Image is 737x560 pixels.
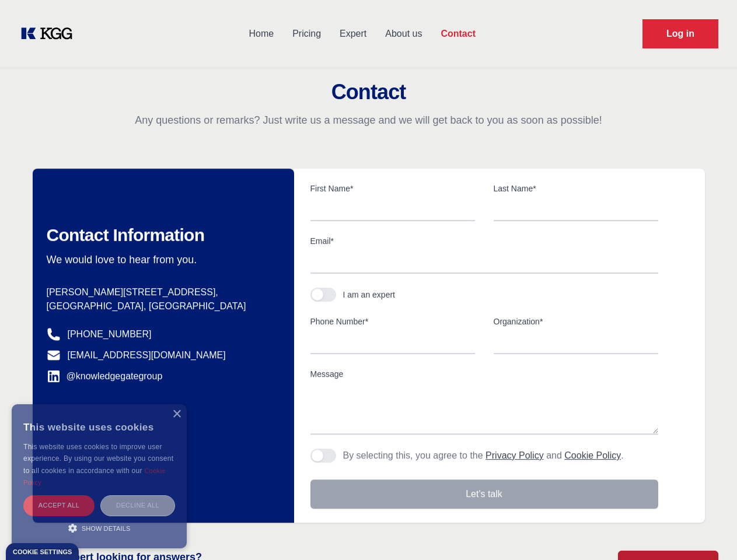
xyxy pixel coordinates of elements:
a: [PHONE_NUMBER] [68,327,152,341]
label: Phone Number* [310,316,475,327]
a: Request Demo [642,19,718,48]
h2: Contact Information [47,225,275,246]
label: First Name* [310,183,475,194]
h2: Contact [14,80,723,104]
button: Let's talk [310,480,658,509]
a: Contact [431,19,485,49]
div: Decline all [100,495,175,516]
a: Expert [330,19,376,49]
a: KOL Knowledge Platform: Talk to Key External Experts (KEE) [19,24,82,43]
a: @knowledgegategroup [47,369,163,383]
iframe: Chat Widget [679,504,737,560]
a: Pricing [283,19,330,49]
span: Show details [82,525,131,532]
div: This website uses cookies [23,413,175,441]
div: Cookie settings [13,549,72,555]
a: Home [239,19,283,49]
div: Accept all [23,495,95,516]
a: Privacy Policy [485,450,544,460]
div: Show details [23,522,175,534]
a: About us [376,19,431,49]
p: Any questions or remarks? Just write us a message and we will get back to you as soon as possible! [14,113,723,127]
a: Cookie Policy [564,450,621,460]
label: Organization* [494,316,658,327]
a: [EMAIL_ADDRESS][DOMAIN_NAME] [68,348,226,362]
p: [GEOGRAPHIC_DATA], [GEOGRAPHIC_DATA] [47,299,275,313]
span: This website uses cookies to improve user experience. By using our website you consent to all coo... [23,443,173,475]
label: Email* [310,235,658,247]
p: We would love to hear from you. [47,253,275,267]
p: By selecting this, you agree to the and . [343,449,624,463]
a: Cookie Policy [23,467,166,486]
label: Last Name* [494,183,658,194]
label: Message [310,368,658,380]
p: [PERSON_NAME][STREET_ADDRESS], [47,285,275,299]
div: I am an expert [343,289,396,300]
div: Close [172,410,181,419]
